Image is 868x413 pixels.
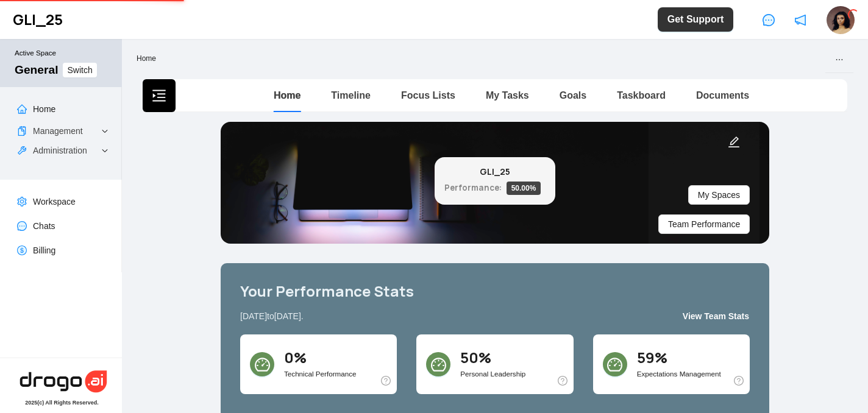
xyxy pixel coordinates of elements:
span: question-circle [734,376,744,386]
span: My Spaces [698,188,740,202]
span: snippets [17,126,27,136]
span: message [763,14,775,26]
small: Performance: [444,182,502,193]
img: vyolhnmv1r4i0qi6wdmu.jpg [827,6,855,34]
div: Technical Performance [284,369,387,379]
button: My Spaces [688,185,750,205]
div: Expectations Management [637,369,740,379]
span: notification [794,14,806,26]
button: Get Support [658,7,733,32]
span: ellipsis [835,55,844,64]
button: dashboard [603,352,627,376]
a: Taskboard [617,90,666,101]
a: Billing [33,245,55,255]
a: My Tasks [486,90,529,101]
a: Chats [33,221,55,231]
a: Focus Lists [401,90,455,101]
b: GLI_25 [480,166,510,177]
a: Workspace [33,197,76,206]
span: menu-unfold [152,88,166,103]
span: question-circle [381,376,391,386]
span: dashboard [607,357,622,372]
button: Switch [63,63,96,77]
a: Goals [560,90,586,101]
a: Home [33,104,55,114]
span: tool [17,146,27,155]
img: hera-logo [18,368,109,395]
a: Management [33,126,83,136]
span: dashboard [255,357,270,372]
h4: Your Performance Stats [240,283,750,300]
span: View Team Stats [683,309,749,323]
span: dashboard [431,357,446,372]
a: Home [274,90,301,101]
h5: 0% [284,349,387,367]
h5: 50% [460,349,563,367]
div: 2025 (c) All Rights Reserved. [25,400,99,406]
span: question-circle [558,376,567,386]
button: Team Performance [658,214,750,234]
a: Administration [33,146,87,155]
h5: 59% [637,349,740,367]
button: dashboard [426,352,450,376]
small: Active Space [15,49,112,63]
a: Documents [696,90,749,101]
button: edit [718,132,750,151]
button: dashboard [250,352,274,376]
a: Timeline [331,90,371,101]
span: Switch [67,63,92,77]
span: Home [137,54,156,63]
span: [DATE] to [DATE] . [240,309,304,326]
span: Team Performance [668,217,740,231]
span: 50.00 % [507,182,541,195]
span: Get Support [667,12,724,27]
span: edit [728,136,740,148]
div: Personal Leadership [460,369,563,379]
div: General [15,63,58,77]
button: View Team Stats [682,306,750,326]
